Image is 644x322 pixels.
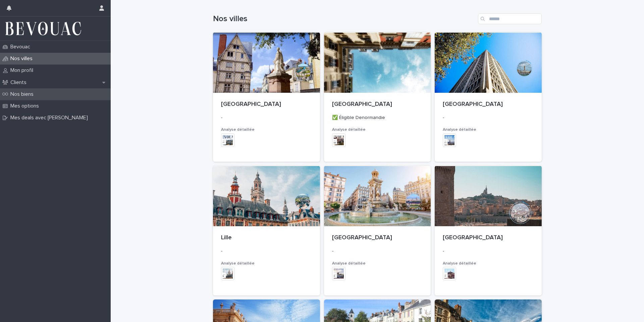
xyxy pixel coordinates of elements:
a: [GEOGRAPHIC_DATA]-Analyse détaillée [435,166,542,295]
h1: Nos villes [213,14,475,24]
p: [GEOGRAPHIC_DATA] [332,234,423,242]
h3: Analyse détaillée [443,127,534,132]
h3: Analyse détaillée [332,261,423,266]
p: Bevouac [8,44,36,50]
p: Clients [8,79,32,86]
p: Mon profil [8,67,39,74]
p: [GEOGRAPHIC_DATA] [221,101,312,108]
p: [GEOGRAPHIC_DATA] [443,101,534,108]
input: Search [478,13,542,24]
p: [GEOGRAPHIC_DATA] [332,101,423,108]
p: Lille [221,234,312,242]
h3: Analyse détaillée [443,261,534,266]
a: [GEOGRAPHIC_DATA]-Analyse détaillée [435,32,542,162]
p: - [332,248,423,254]
a: Lille-Analyse détaillée [213,166,320,295]
p: Nos villes [8,55,38,62]
a: [GEOGRAPHIC_DATA]-Analyse détaillée [213,32,320,162]
a: [GEOGRAPHIC_DATA]✅ Éligible DenormandieAnalyse détaillée [324,32,431,162]
p: - [443,248,534,254]
img: 3Al15xfnRue7LfQLgZyQ [5,22,81,35]
p: - [443,115,534,121]
p: - [221,248,312,254]
a: [GEOGRAPHIC_DATA]-Analyse détaillée [324,166,431,295]
p: ✅ Éligible Denormandie [332,115,423,121]
h3: Analyse détaillée [332,127,423,132]
p: Mes deals avec [PERSON_NAME] [8,115,93,121]
h3: Analyse détaillée [221,261,312,266]
h3: Analyse détaillée [221,127,312,132]
p: - [221,115,312,121]
p: Mes options [8,103,44,109]
p: Nos biens [8,91,39,97]
p: [GEOGRAPHIC_DATA] [443,234,534,242]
